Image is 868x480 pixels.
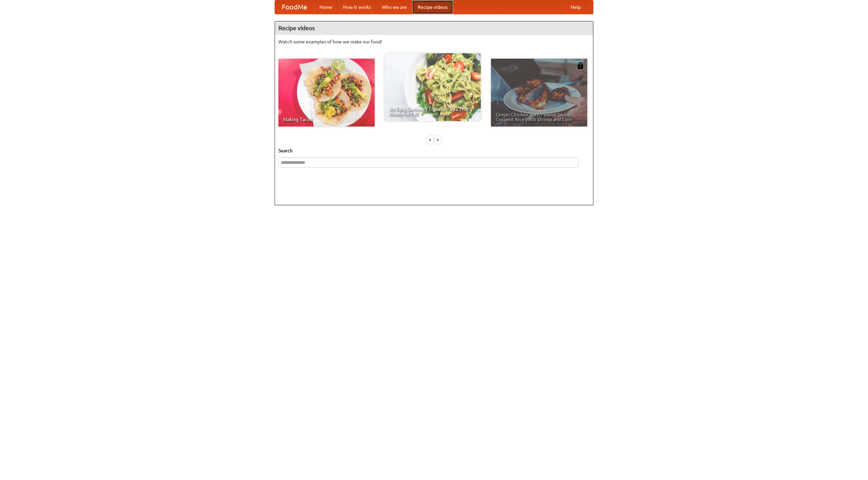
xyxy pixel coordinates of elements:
img: 483408.png [577,62,584,69]
a: How it works [338,0,376,14]
span: An Easy, Summery Tomato Pasta That's Ready for Fall [389,107,476,116]
a: Who we are [376,0,412,14]
a: FoodMe [275,0,314,14]
h4: Recipe videos [275,21,593,35]
h5: Search [278,147,590,154]
a: An Easy, Summery Tomato Pasta That's Ready for Fall [384,53,481,121]
span: Making Tacos [283,117,370,122]
a: Making Tacos [278,59,375,127]
a: Home [314,0,338,14]
div: » [435,135,441,144]
a: Help [565,0,586,14]
p: Watch some examples of how we make our food! [278,38,590,45]
a: Recipe videos [412,0,453,14]
div: « [427,135,433,144]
